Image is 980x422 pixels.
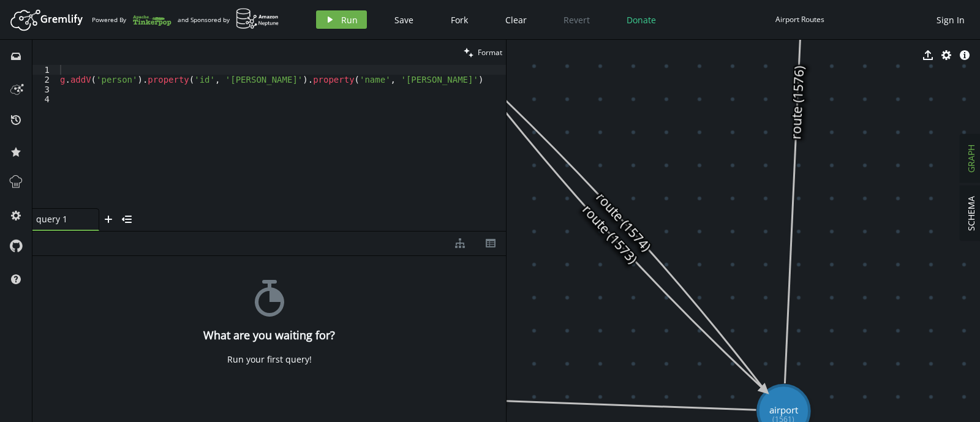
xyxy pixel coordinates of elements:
[460,40,506,65] button: Format
[203,329,335,342] h4: What are you waiting for?
[937,14,965,26] span: Sign In
[627,14,656,26] span: Donate
[496,10,536,29] button: Clear
[32,65,58,75] div: 1
[36,214,85,225] span: query 1
[965,196,977,231] span: SCHEMA
[563,14,590,26] span: Revert
[554,10,599,29] button: Revert
[769,404,798,416] tspan: airport
[505,14,527,26] span: Clear
[617,10,665,29] button: Donate
[385,10,423,29] button: Save
[32,75,58,85] div: 2
[32,85,58,94] div: 3
[394,14,413,26] span: Save
[441,10,478,29] button: Fork
[227,354,312,365] div: Run your first query!
[478,47,502,58] span: Format
[32,94,58,104] div: 4
[451,14,468,26] span: Fork
[316,10,367,29] button: Run
[775,15,824,24] div: Airport Routes
[930,10,971,29] button: Sign In
[341,14,358,26] span: Run
[178,8,279,31] div: and Sponsored by
[92,9,171,31] div: Powered By
[965,145,977,173] span: GRAPH
[236,8,279,29] img: AWS Neptune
